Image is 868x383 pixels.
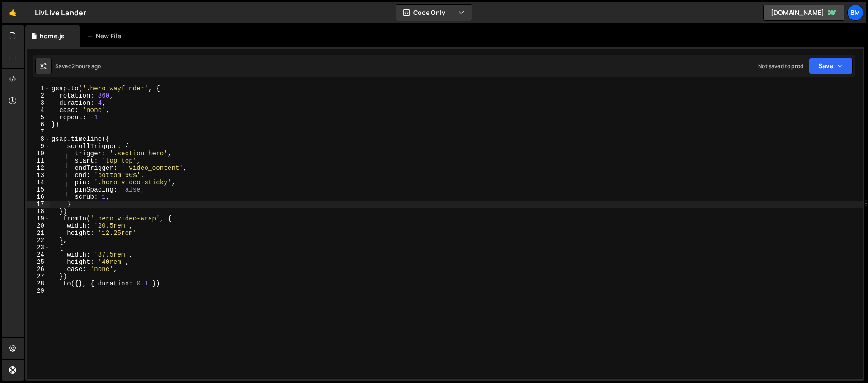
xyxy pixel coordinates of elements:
[2,2,24,23] a: 🤙
[27,222,50,229] div: 20
[27,287,50,294] div: 29
[27,85,50,92] div: 1
[27,251,50,258] div: 24
[27,135,50,143] div: 8
[27,107,50,114] div: 4
[27,266,50,273] div: 26
[27,280,50,287] div: 28
[27,114,50,121] div: 5
[87,32,125,41] div: New File
[27,186,50,193] div: 15
[27,143,50,150] div: 9
[27,92,50,99] div: 2
[27,237,50,244] div: 22
[27,193,50,201] div: 16
[27,244,50,251] div: 23
[763,5,844,21] a: [DOMAIN_NAME]
[27,172,50,179] div: 13
[27,128,50,135] div: 7
[27,201,50,208] div: 17
[27,258,50,266] div: 25
[55,62,101,70] div: Saved
[396,5,472,21] button: Code Only
[27,121,50,128] div: 6
[758,62,803,70] div: Not saved to prod
[809,58,853,74] button: Save
[27,208,50,215] div: 18
[35,7,86,18] div: LivLive Lander
[27,157,50,164] div: 11
[27,164,50,172] div: 12
[40,32,65,41] div: home.js
[27,273,50,280] div: 27
[847,5,863,21] a: bm
[27,215,50,222] div: 19
[27,179,50,186] div: 14
[27,229,50,237] div: 21
[71,62,101,70] div: 2 hours ago
[27,99,50,107] div: 3
[27,150,50,157] div: 10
